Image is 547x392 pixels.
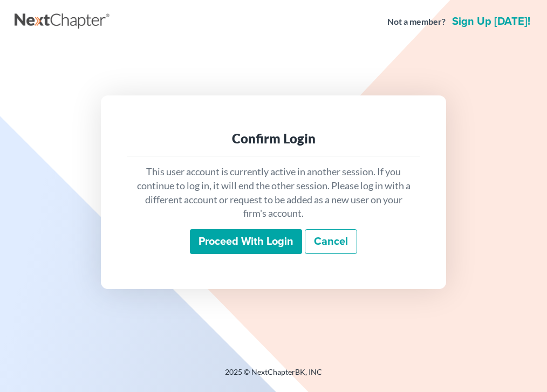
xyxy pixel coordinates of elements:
[305,229,357,254] a: Cancel
[135,165,412,221] p: This user account is currently active in another session. If you continue to log in, it will end ...
[450,16,532,27] a: Sign up [DATE]!
[190,229,302,254] input: Proceed with login
[135,130,412,147] div: Confirm Login
[387,16,446,28] strong: Not a member?
[15,367,532,386] div: 2025 © NextChapterBK, INC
